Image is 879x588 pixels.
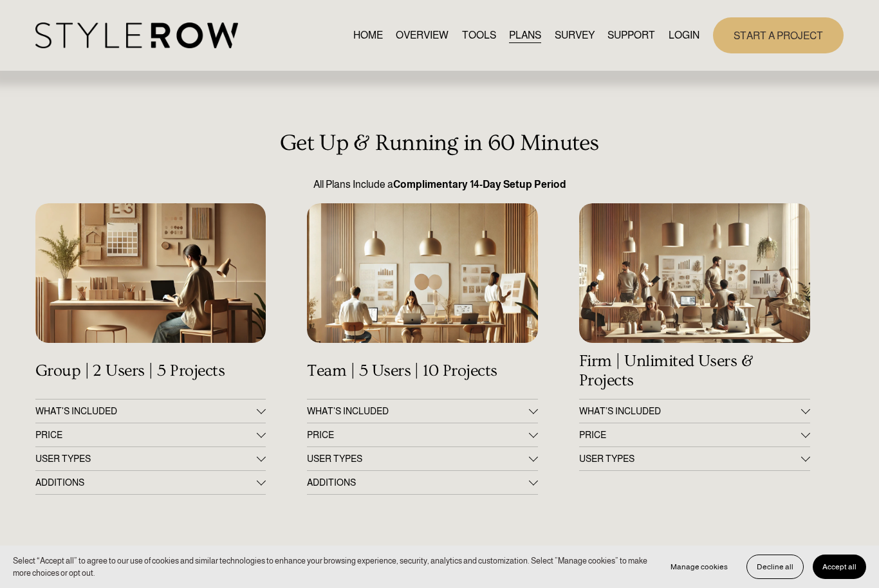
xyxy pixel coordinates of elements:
span: USER TYPES [579,454,801,464]
button: ADDITIONS [35,471,266,494]
a: LOGIN [669,26,699,44]
button: Accept all [813,555,866,579]
button: WHAT'S INCLUDED [307,400,538,423]
p: Select “Accept all” to agree to our use of cookies and similar technologies to enhance your brows... [13,555,648,579]
span: ADDITIONS [35,477,257,488]
span: USER TYPES [35,454,257,464]
span: Decline all [757,562,793,571]
span: USER TYPES [307,454,529,464]
button: ADDITIONS [307,471,538,494]
button: PRICE [35,423,266,446]
span: PRICE [579,430,801,440]
h3: Get Up & Running in 60 Minutes [35,130,844,156]
h4: Firm | Unlimited Users & Projects [579,352,810,391]
button: Manage cookies [661,555,737,579]
span: WHAT'S INCLUDED [35,406,257,416]
a: PLANS [509,26,541,44]
a: OVERVIEW [396,26,449,44]
button: PRICE [579,423,810,446]
button: Decline all [746,555,804,579]
h4: Group | 2 Users | 5 Projects [35,362,266,381]
img: StyleRow [35,23,238,49]
strong: Complimentary 14-Day Setup Period [393,179,566,190]
button: USER TYPES [579,447,810,470]
button: USER TYPES [35,447,266,470]
span: PRICE [35,430,257,440]
h4: Team | 5 Users | 10 Projects [307,362,538,381]
a: folder dropdown [607,26,655,44]
span: ADDITIONS [307,477,529,488]
button: WHAT'S INCLUDED [35,400,266,423]
span: WHAT'S INCLUDED [307,406,529,416]
button: PRICE [307,423,538,446]
a: START A PROJECT [713,17,844,53]
span: Accept all [822,562,856,571]
button: USER TYPES [307,447,538,470]
a: HOME [353,26,383,44]
a: TOOLS [462,26,496,44]
a: SURVEY [555,26,595,44]
span: Manage cookies [671,562,728,571]
button: WHAT’S INCLUDED [579,400,810,423]
span: WHAT’S INCLUDED [579,406,801,416]
p: All Plans Include a [35,177,844,192]
span: SUPPORT [607,28,655,43]
span: PRICE [307,430,529,440]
